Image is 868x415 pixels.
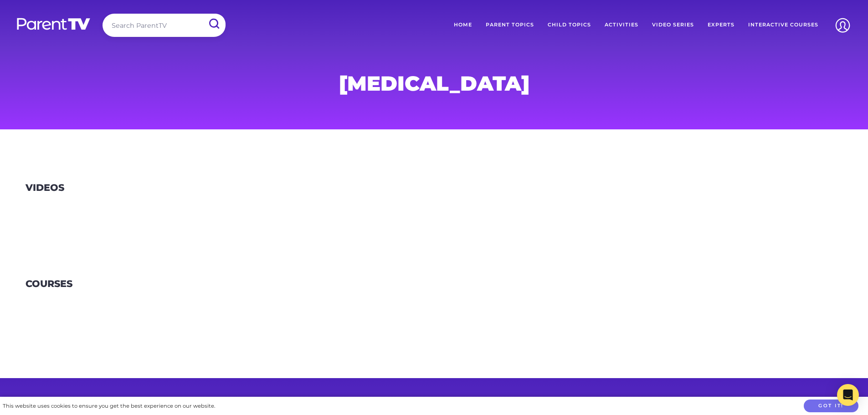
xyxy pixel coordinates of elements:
[645,14,701,36] a: Video Series
[16,17,91,31] img: parenttv-logo-white.4c85aaf.svg
[26,182,64,194] h3: Videos
[831,14,854,37] img: Account
[541,14,598,36] a: Child Topics
[447,14,479,36] a: Home
[598,14,645,36] a: Activities
[701,14,741,36] a: Experts
[26,278,72,290] h3: Courses
[103,14,226,37] input: Search ParentTV
[215,74,654,92] h1: [MEDICAL_DATA]
[202,14,226,34] input: Submit
[837,384,859,406] div: Open Intercom Messenger
[479,14,541,36] a: Parent Topics
[741,14,825,36] a: Interactive Courses
[3,401,215,411] div: This website uses cookies to ensure you get the best experience on our website.
[804,400,858,413] button: Got it!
